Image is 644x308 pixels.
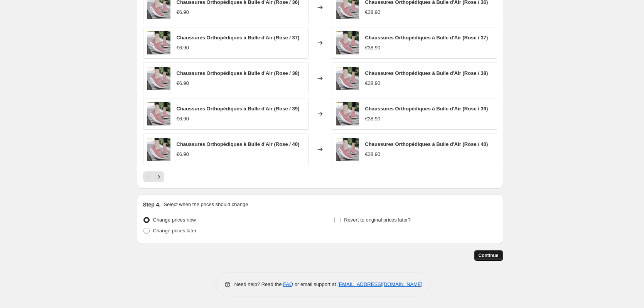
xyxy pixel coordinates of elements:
[177,8,189,16] div: €6.90
[365,8,381,16] div: €38.90
[365,35,488,41] span: Chaussures Orthopédiques à Bulle d'Air (Rose / 37)
[177,70,300,76] span: Chaussures Orthopédiques à Bulle d'Air (Rose / 38)
[153,228,197,234] span: Change prices later
[365,141,488,147] span: Chaussures Orthopédiques à Bulle d'Air (Rose / 40)
[365,70,488,76] span: Chaussures Orthopédiques à Bulle d'Air (Rose / 38)
[365,115,381,123] div: €38.90
[153,171,164,182] button: Next
[177,106,300,112] span: Chaussures Orthopédiques à Bulle d'Air (Rose / 39)
[365,106,488,112] span: Chaussures Orthopédiques à Bulle d'Air (Rose / 39)
[177,115,189,123] div: €6.90
[143,201,161,208] h2: Step 4.
[336,31,359,54] img: the-konf-chaussures-orthopediques-a-bulle-dair-feminino-essentielle-950599_80x.webp
[143,171,164,182] nav: Pagination
[177,141,300,147] span: Chaussures Orthopédiques à Bulle d'Air (Rose / 40)
[336,138,359,161] img: the-konf-chaussures-orthopediques-a-bulle-dair-feminino-essentielle-950599_80x.webp
[177,44,189,52] div: €6.90
[147,102,170,125] img: the-konf-chaussures-orthopediques-a-bulle-dair-feminino-essentielle-950599_80x.webp
[147,67,170,90] img: the-konf-chaussures-orthopediques-a-bulle-dair-feminino-essentielle-950599_80x.webp
[293,281,337,287] span: or email support at
[153,217,196,223] span: Change prices now
[147,138,170,161] img: the-konf-chaussures-orthopediques-a-bulle-dair-feminino-essentielle-950599_80x.webp
[234,281,283,287] span: Need help? Read the
[177,151,189,158] div: €6.90
[283,281,293,287] a: FAQ
[365,80,381,87] div: €38.90
[336,67,359,90] img: the-konf-chaussures-orthopediques-a-bulle-dair-feminino-essentielle-950599_80x.webp
[177,35,300,41] span: Chaussures Orthopédiques à Bulle d'Air (Rose / 37)
[365,44,381,52] div: €38.90
[164,201,248,208] p: Select when the prices should change
[474,250,503,261] button: Continue
[177,80,189,87] div: €6.90
[365,151,381,158] div: €38.90
[479,252,499,259] span: Continue
[336,102,359,125] img: the-konf-chaussures-orthopediques-a-bulle-dair-feminino-essentielle-950599_80x.webp
[147,31,170,54] img: the-konf-chaussures-orthopediques-a-bulle-dair-feminino-essentielle-950599_80x.webp
[337,281,422,287] a: [EMAIL_ADDRESS][DOMAIN_NAME]
[344,217,411,223] span: Revert to original prices later?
